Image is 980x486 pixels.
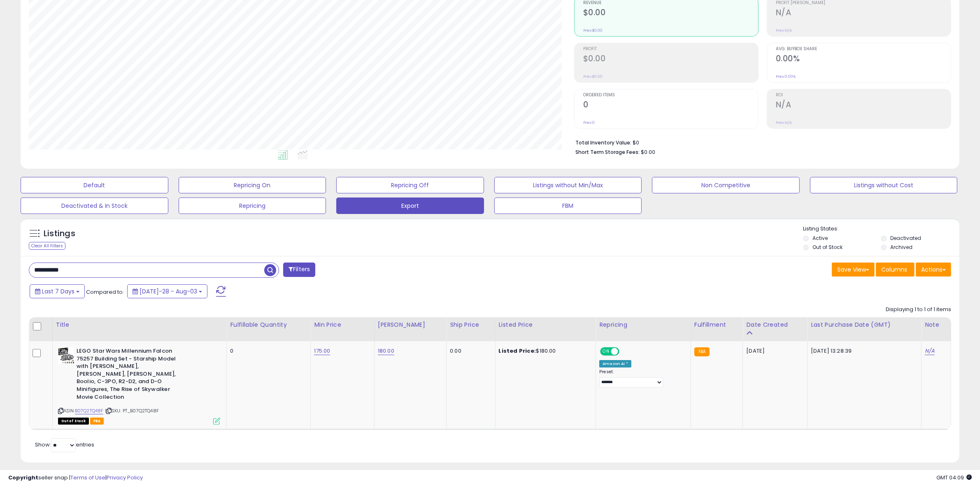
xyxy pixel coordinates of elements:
button: Last 7 Days [30,284,85,298]
span: | SKU: PT_B07Q2TQ48F [105,407,159,414]
span: Show: entries [35,441,94,449]
div: ASIN: [58,347,221,424]
div: Min Price [314,321,371,329]
span: Avg. Buybox Share [776,47,951,51]
small: Prev: 0.00% [776,74,796,79]
div: $180.00 [499,347,590,355]
img: 51UDo-zy8uL._SL40_.jpg [58,347,74,364]
label: Deactivated [890,235,921,242]
div: 0 [230,347,304,355]
button: Repricing On [179,177,326,193]
span: OFF [618,348,631,355]
button: Repricing [179,198,326,214]
b: Listed Price: [499,347,536,355]
label: Archived [890,244,912,251]
div: Amazon AI * [599,360,631,367]
div: Title [56,321,223,329]
small: FBA [694,347,710,356]
h2: N/A [776,100,951,111]
a: Terms of Use [70,474,105,481]
button: Listings without Cost [810,177,958,193]
div: Preset: [599,369,684,388]
span: ON [601,348,611,355]
div: Repricing [599,321,687,329]
div: seller snap | | [8,474,143,482]
a: N/A [925,347,935,355]
button: Filters [283,263,315,277]
h2: N/A [776,8,951,19]
p: Listing States: [803,225,959,233]
span: 2025-08-11 04:09 GMT [936,474,972,481]
span: Profit [583,47,758,51]
small: Prev: N/A [776,120,792,125]
small: Prev: 0 [583,120,595,125]
span: ROI [776,93,951,98]
a: 175.00 [314,347,330,355]
a: Privacy Policy [107,474,143,481]
button: FBM [494,198,642,214]
h2: 0.00% [776,54,951,65]
span: Columns [881,265,907,274]
div: 0.00 [450,347,489,355]
h5: Listings [44,228,75,240]
button: Listings without Min/Max [494,177,642,193]
div: [DATE] 13:28:39 [811,347,915,355]
button: Deactivated & In Stock [21,198,168,214]
b: LEGO Star Wars Millennium Falcon 75257 Building Set - Starship Model with [PERSON_NAME], [PERSON_... [77,347,177,403]
b: Short Term Storage Fees: [575,149,640,156]
div: Ship Price [450,321,491,329]
span: All listings that are currently out of stock and unavailable for purchase on Amazon [58,418,89,425]
button: Actions [916,263,951,277]
span: [DATE]-28 - Aug-03 [140,287,197,295]
button: Repricing Off [336,177,484,193]
span: Profit [PERSON_NAME] [776,1,951,5]
label: Active [812,235,828,242]
span: Last 7 Days [42,287,74,295]
div: Fulfillable Quantity [230,321,307,329]
h2: $0.00 [583,8,758,19]
span: Ordered Items [583,93,758,98]
small: Prev: $0.00 [583,28,603,33]
a: B07Q2TQ48F [75,407,104,414]
a: 180.00 [378,347,394,355]
div: Date Created [746,321,804,329]
h2: 0 [583,100,758,111]
div: [PERSON_NAME] [378,321,443,329]
small: Prev: $0.00 [583,74,603,79]
div: Last Purchase Date (GMT) [811,321,918,329]
button: Non Competitive [652,177,800,193]
div: [DATE] [746,347,779,355]
li: $0 [575,137,945,147]
span: Revenue [583,1,758,5]
button: Save View [832,263,875,277]
div: Listed Price [499,321,593,329]
button: Columns [876,263,915,277]
button: Export [336,198,484,214]
span: $0.00 [641,148,655,156]
small: Prev: N/A [776,28,792,33]
strong: Copyright [8,474,38,481]
span: Compared to: [86,288,124,296]
button: [DATE]-28 - Aug-03 [127,284,207,298]
h2: $0.00 [583,54,758,65]
div: Fulfillment [694,321,740,329]
div: Note [925,321,947,329]
div: Displaying 1 to 1 of 1 items [886,306,951,314]
span: FBA [90,418,104,425]
button: Default [21,177,168,193]
label: Out of Stock [812,244,843,251]
b: Total Inventory Value: [575,139,631,146]
div: Clear All Filters [29,242,65,250]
